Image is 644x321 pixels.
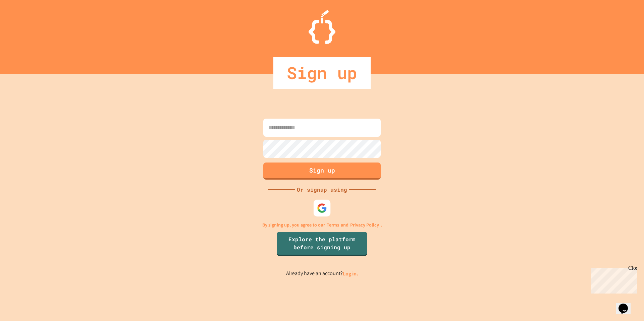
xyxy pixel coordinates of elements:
div: Chat with us now!Close [3,3,46,43]
iframe: chat widget [616,294,637,314]
img: google-icon.svg [317,203,327,213]
p: Already have an account? [286,269,358,278]
div: Sign up [273,57,371,89]
iframe: chat widget [588,265,637,294]
a: Terms [327,221,339,229]
a: Log in. [343,270,358,277]
p: By signing up, you agree to our and . [262,221,382,229]
a: Explore the platform before signing up [277,232,367,256]
img: Logo.svg [309,10,335,44]
a: Privacy Policy [350,221,379,229]
div: Or signup using [295,186,349,194]
button: Sign up [263,163,381,180]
